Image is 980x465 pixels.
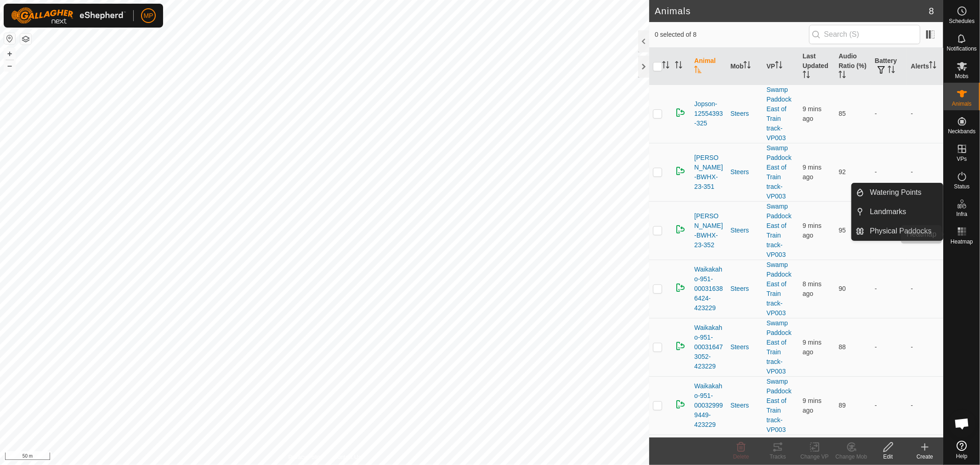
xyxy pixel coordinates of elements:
span: Notifications [947,46,977,51]
th: VP [763,48,799,85]
a: Swamp Paddock East of Train track-VP003 [766,144,791,200]
div: Steers [731,226,759,235]
button: Map Layers [20,34,31,45]
li: Landmarks [852,203,943,221]
span: Waikakaho-951-000316386424-423229 [694,265,723,313]
span: 85 [838,110,846,117]
span: Animals [952,101,972,107]
td: - [907,376,943,435]
button: + [4,48,15,59]
th: Mob [727,48,763,85]
span: 8 Sept 2025, 7:33 pm [803,397,821,414]
h2: Animals [655,6,929,17]
span: MP [144,11,153,21]
a: Swamp Paddock East of Train track-VP003 [766,378,791,433]
span: 8 Sept 2025, 7:33 pm [803,105,821,122]
div: Steers [731,167,759,177]
span: Status [954,184,969,189]
span: Waikakaho-951-000316473052-423229 [694,323,723,371]
p-sorticon: Activate to sort [694,67,702,74]
div: Change Mob [833,453,870,461]
span: 89 [838,402,846,409]
div: Open chat [948,410,976,437]
a: Swamp Paddock East of Train track-VP003 [766,86,791,142]
span: Schedules [949,18,974,24]
li: Physical Paddocks [852,222,943,240]
img: returning on [675,224,686,235]
td: - [871,143,907,201]
p-sorticon: Activate to sort [838,72,846,79]
li: Watering Points [852,183,943,202]
p-sorticon: Activate to sort [803,72,810,79]
input: Search (S) [809,25,920,44]
a: Watering Points [865,183,943,202]
div: Tracks [759,453,796,461]
button: – [4,60,15,71]
span: Infra [956,211,967,217]
span: 90 [838,285,846,292]
td: - [907,318,943,376]
p-sorticon: Activate to sort [929,62,936,70]
td: - [907,85,943,143]
button: Reset Map [4,33,15,44]
p-sorticon: Activate to sort [675,62,682,70]
a: Privacy Policy [289,453,323,461]
span: Physical Paddocks [870,226,932,237]
span: Heatmap [951,239,973,244]
span: Help [956,454,968,459]
td: - [871,376,907,435]
th: Alerts [907,48,943,85]
th: Last Updated [799,48,835,85]
div: Steers [731,284,759,294]
td: - [907,260,943,318]
img: returning on [675,165,686,176]
td: - [871,318,907,376]
div: Create [906,453,943,461]
span: Delete [733,454,749,460]
span: [PERSON_NAME]-BWHX-23-351 [694,153,723,192]
th: Animal [691,48,727,85]
p-sorticon: Activate to sort [662,62,669,70]
a: Swamp Paddock East of Train track-VP003 [766,319,791,375]
p-sorticon: Activate to sort [888,67,895,74]
td: - [871,85,907,143]
span: Mobs [955,74,969,79]
span: 92 [838,168,846,176]
span: Neckbands [948,129,975,134]
div: Steers [731,401,759,410]
span: 95 [838,227,846,234]
span: 8 [929,4,934,18]
a: Physical Paddocks [865,222,943,240]
img: returning on [675,340,686,352]
span: Waikakaho-951-000329999449-423229 [694,381,723,430]
div: Steers [731,109,759,119]
th: Battery [871,48,907,85]
a: Landmarks [865,203,943,221]
p-sorticon: Activate to sort [743,62,751,70]
span: Landmarks [870,206,906,217]
span: 8 Sept 2025, 7:33 pm [803,222,821,239]
img: Gallagher Logo [11,7,126,24]
td: - [871,260,907,318]
a: Swamp Paddock East of Train track-VP003 [766,203,791,258]
span: 8 Sept 2025, 7:33 pm [803,164,821,181]
img: returning on [675,399,686,410]
span: Watering Points [870,187,922,198]
a: Swamp Paddock East of Train track-VP003 [766,261,791,317]
img: returning on [675,107,686,118]
span: VPs [957,156,967,162]
div: Steers [731,342,759,352]
a: Help [944,437,980,463]
div: Edit [870,453,906,461]
span: Jopson-12554393-325 [694,99,723,128]
img: returning on [675,282,686,293]
div: Change VP [796,453,833,461]
span: 8 Sept 2025, 7:34 pm [803,280,821,297]
p-sorticon: Activate to sort [775,62,782,70]
span: [PERSON_NAME]-BWHX-23-352 [694,211,723,250]
td: - [907,143,943,201]
span: 8 Sept 2025, 7:33 pm [803,339,821,356]
span: 88 [838,343,846,351]
a: Contact Us [334,453,361,461]
span: 0 selected of 8 [655,30,809,40]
